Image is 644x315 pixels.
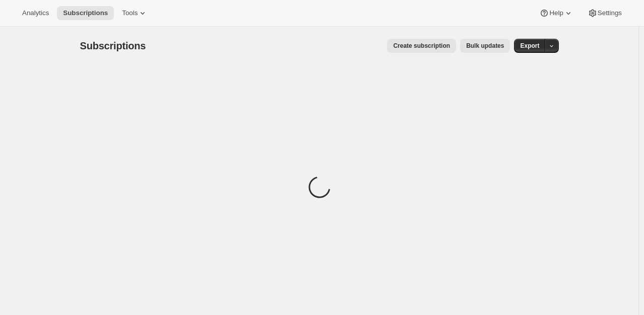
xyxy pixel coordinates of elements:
span: Bulk updates [466,42,504,50]
span: Help [549,9,563,17]
button: Export [514,39,545,53]
button: Analytics [16,6,55,20]
button: Create subscription [387,39,456,53]
button: Tools [116,6,154,20]
span: Tools [122,9,138,17]
span: Export [520,42,539,50]
span: Analytics [22,9,49,17]
button: Subscriptions [57,6,114,20]
span: Subscriptions [80,40,146,51]
button: Help [533,6,579,20]
button: Bulk updates [460,39,510,53]
span: Settings [598,9,622,17]
span: Subscriptions [63,9,108,17]
button: Settings [582,6,628,20]
span: Create subscription [393,42,450,50]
